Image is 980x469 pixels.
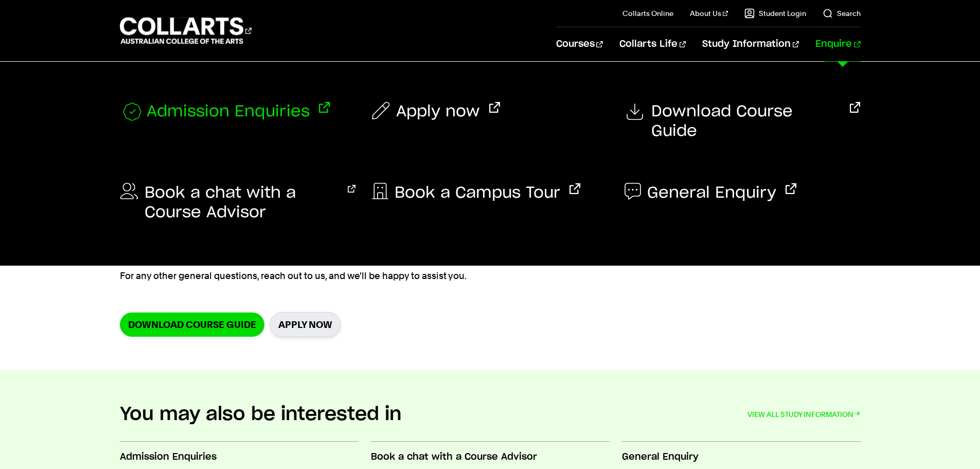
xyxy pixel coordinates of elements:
h3: Admission Enquiries [120,450,359,464]
span: Admission Enquiries [147,102,310,123]
a: Collarts Online [622,8,673,19]
span: Book a Campus Tour [395,183,560,203]
a: Admission Enquiries [120,102,330,123]
a: Study Information [702,27,799,61]
a: VIEW ALL STUDY INFORMATION [747,407,861,422]
a: Download Course Guide [120,312,264,337]
a: Enquire [815,27,860,61]
a: Search [823,8,861,19]
a: About Us [690,8,728,19]
span: Book a chat with a Course Advisor [145,183,339,222]
a: Download Course Guide [625,102,861,141]
a: General Enquiry [625,183,796,203]
a: Courses [556,27,603,61]
h2: You may also be interested in [120,403,402,426]
span: Apply now [396,102,480,121]
a: Student Login [744,8,806,19]
a: Collarts Life [619,27,686,61]
a: Book a Campus Tour [372,183,580,203]
span: General Enquiry [647,183,776,203]
a: Book a chat with a Course Advisor [120,183,356,222]
span: Download Course Guide [651,102,841,141]
a: Apply now [372,102,500,121]
a: Apply Now [270,312,341,337]
h3: Book a chat with a Course Advisor [371,450,610,464]
div: Go to homepage [120,16,252,45]
h3: General Enquiry [622,450,861,464]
